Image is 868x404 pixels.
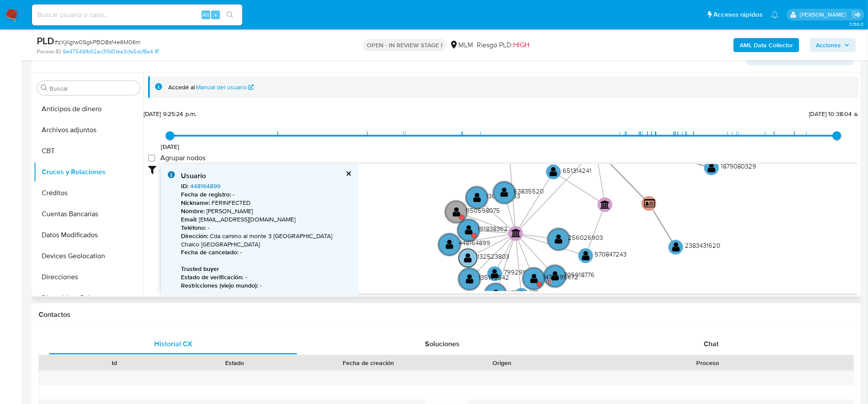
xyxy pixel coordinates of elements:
[144,109,197,118] span: [DATE] 9:25:24 p.m.
[181,171,351,181] div: Usuario
[809,109,865,118] span: [DATE] 10:38:04 a.m.
[32,9,242,21] input: Buscar usuario o caso...
[644,199,655,208] text: 
[459,238,490,247] text: 448164899
[37,48,61,56] b: Person ID
[466,274,474,284] text: 
[465,225,473,235] text: 
[34,141,143,162] button: CBT
[196,83,254,91] a: Manual del usuario
[181,182,188,190] b: ID :
[181,248,238,256] b: Fecha de cancelado :
[733,38,799,52] button: AML Data Collector
[446,239,453,249] text: 
[50,84,136,92] input: Buscar
[448,358,556,367] div: Origen
[465,206,500,215] text: 1150598075
[54,38,141,46] span: # zXjKgrw0SgkPBO8sf4e6M06m
[849,21,864,28] span: 3.156.0
[511,228,521,237] text: 
[160,154,205,162] span: Agrupar nodos
[202,11,209,19] span: Alt
[564,270,595,279] text: 705918776
[551,271,559,281] text: 
[181,232,351,249] p: Cda camino al monte 3 [GEOGRAPHIC_DATA] Chalco [GEOGRAPHIC_DATA]
[548,278,551,285] text: D
[181,199,351,207] p: FERINFECTED
[181,223,206,232] b: Teléfono :
[601,200,610,208] text: 
[37,34,54,48] b: PLD
[555,234,563,244] text: 
[181,215,351,224] p: [EMAIL_ADDRESS][DOMAIN_NAME]
[181,198,210,207] b: Nickname :
[568,233,603,242] text: 256026903
[168,83,195,91] span: Accedé al
[704,339,719,349] span: Chat
[181,358,288,367] div: Estado
[477,252,509,261] text: 132523803
[34,119,143,141] button: Archivos adjuntos
[301,358,436,367] div: Fecha de creación
[492,288,500,299] text: 
[34,162,143,183] button: Cruces y Relaciones
[672,242,680,252] text: 
[501,187,509,197] text: 
[214,11,217,19] span: s
[345,171,351,176] button: cerrar
[181,224,351,232] p: -
[473,192,481,203] text: 
[34,98,143,119] button: Anticipos de dinero
[800,11,849,19] p: cesar.gonzalez@mercadolibre.com.mx
[543,272,578,281] text: 1479695672
[181,207,205,215] b: Nombre :
[504,267,532,277] text: 79929193
[181,273,351,281] p: -
[148,155,155,162] input: Agrupar nodos
[518,290,526,300] text: 
[477,40,529,50] span: Riesgo PLD:
[60,358,168,367] div: Id
[491,268,499,279] text: 
[852,10,861,19] a: Salir
[181,190,231,199] b: Fecha de registro :
[713,10,762,19] span: Accesos rápidos
[771,11,779,18] a: Notificaciones
[450,40,473,50] div: MLM
[221,9,239,21] button: search-icon
[685,241,720,250] text: 2383431620
[181,215,197,224] b: Email :
[582,250,590,260] text: 
[190,182,220,190] a: 448164899
[453,206,461,217] text: 
[478,224,508,233] text: 191838362
[514,186,544,196] text: 63835520
[34,183,143,204] button: Créditos
[816,38,841,52] span: Acciones
[181,264,219,273] b: Trusted buyer
[181,190,351,199] p: -
[740,38,793,52] b: AML Data Collector
[181,232,208,240] b: Dirección :
[505,288,539,297] text: 1677549677
[181,281,351,290] p: -
[34,246,143,267] button: Devices Geolocation
[154,339,192,349] span: Historial CX
[34,288,143,309] button: Dispositivos Point
[513,40,529,50] span: HIGH
[181,207,351,215] p: [PERSON_NAME]
[530,273,538,284] text: 
[568,358,847,367] div: Proceso
[181,281,258,290] b: Restricciones (viejo mundo) :
[479,273,510,282] text: 135145542
[708,162,716,173] text: 
[531,289,561,298] text: 811408589
[34,267,143,288] button: Direcciones
[161,142,180,151] span: [DATE]
[550,166,558,177] text: 
[41,84,48,91] button: Buscar
[63,48,159,56] a: 9e47549fb92ac31fd01ea3cfa5dcf8a4
[34,225,143,246] button: Datos Modificados
[181,248,351,256] p: -
[363,39,446,51] p: OPEN - IN REVIEW STAGE I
